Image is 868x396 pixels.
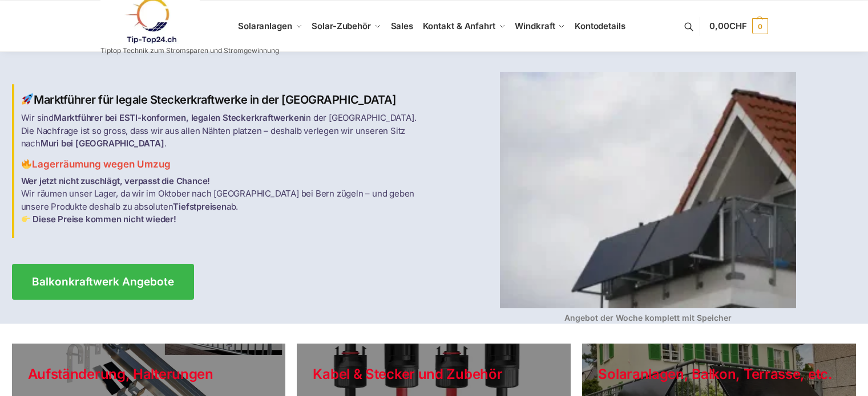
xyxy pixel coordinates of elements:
[386,1,418,52] a: Sales
[12,264,194,300] a: Balkonkraftwerk Angebote
[515,21,555,31] span: Windkraft
[21,112,427,150] p: Wir sind in der [GEOGRAPHIC_DATA]. Die Nachfrage ist so gross, dass wir aus allen Nähten platzen ...
[21,175,211,186] strong: Wer jetzt nicht zuschlägt, verpasst die Chance!
[709,9,768,43] a: 0,00CHF 0
[238,21,292,31] span: Solaranlagen
[729,21,747,31] span: CHF
[510,1,570,52] a: Windkraft
[21,93,427,107] h2: Marktführer für legale Steckerkraftwerke in der [GEOGRAPHIC_DATA]
[391,21,414,31] span: Sales
[312,21,371,31] span: Solar-Zubehör
[22,93,33,105] img: Balkon-Terrassen-Kraftwerke 1
[418,1,510,52] a: Kontakt & Anfahrt
[307,1,386,52] a: Solar-Zubehör
[41,138,164,149] strong: Muri bei [GEOGRAPHIC_DATA]
[173,201,226,212] strong: Tiefstpreisen
[33,214,176,224] strong: Diese Preise kommen nicht wieder!
[709,21,746,31] span: 0,00
[575,21,625,31] span: Kontodetails
[100,47,279,54] p: Tiptop Technik zum Stromsparen und Stromgewinnung
[22,159,31,169] img: Balkon-Terrassen-Kraftwerke 2
[423,21,495,31] span: Kontakt & Anfahrt
[752,18,768,34] span: 0
[564,313,732,322] strong: Angebot der Woche komplett mit Speicher
[500,72,796,308] img: Balkon-Terrassen-Kraftwerke 4
[21,157,427,172] h3: Lagerräumung wegen Umzug
[22,215,30,223] img: Balkon-Terrassen-Kraftwerke 3
[32,276,174,287] span: Balkonkraftwerk Angebote
[54,112,304,123] strong: Marktführer bei ESTI-konformen, legalen Steckerkraftwerken
[21,175,427,226] p: Wir räumen unser Lager, da wir im Oktober nach [GEOGRAPHIC_DATA] bei Bern zügeln – und geben unse...
[570,1,630,52] a: Kontodetails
